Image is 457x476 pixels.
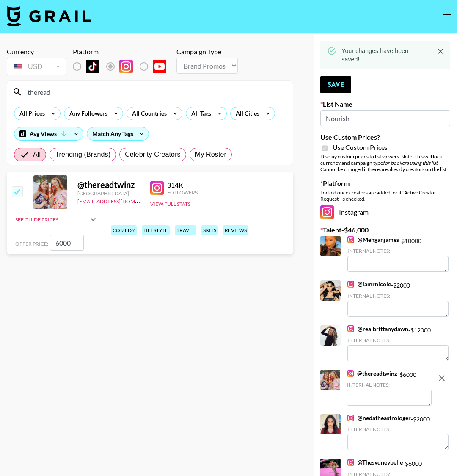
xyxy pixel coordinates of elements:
button: View Full Stats [150,201,190,207]
span: Use Custom Prices [333,143,388,152]
img: Instagram [347,236,354,243]
div: - $ 6000 [347,370,432,406]
img: Instagram [347,325,354,332]
img: Instagram [320,205,334,219]
img: Grail Talent [7,6,91,26]
div: Display custom prices to list viewers. Note: This will lock currency and campaign type . Cannot b... [320,153,450,172]
div: Internal Notes: [347,248,449,254]
div: - $ 10000 [347,236,449,272]
button: remove [433,370,450,387]
img: Instagram [347,459,354,466]
div: Internal Notes: [347,426,449,432]
div: All Tags [186,107,213,120]
div: USD [8,59,64,74]
div: Your changes have been saved! [341,43,427,67]
div: Internal Notes: [347,293,449,299]
div: @ thereadtwinz [77,180,140,190]
div: Currency [7,47,66,56]
span: Offer Price: [15,241,48,247]
div: All Cities [231,107,261,120]
a: @Thesydneybelle [347,459,403,466]
em: for bookers using this list [383,160,438,166]
button: Close [434,45,447,58]
div: List locked to Instagram. [73,58,173,75]
button: Save [320,76,351,93]
div: - $ 2000 [347,414,449,450]
div: Any Followers [64,107,109,120]
div: Internal Notes: [347,337,449,343]
div: lifestyle [142,225,170,235]
span: Trending (Brands) [55,149,110,160]
div: Currency is locked to USD [7,56,66,77]
span: Celebrity Creators [125,149,181,160]
a: @nedatheastrologer [347,414,411,422]
div: Campaign Type [176,47,238,56]
label: Use Custom Prices? [320,133,450,141]
div: reviews [223,225,248,235]
img: Instagram [347,415,354,421]
div: comedy [111,225,137,235]
span: My Roster [195,149,226,160]
div: skits [201,225,218,235]
div: travel [175,225,196,235]
div: Avg Views [14,127,83,140]
a: @realbrittanydawn [347,325,408,333]
label: Platform [320,179,450,188]
input: 4,500 [50,235,84,251]
div: [GEOGRAPHIC_DATA] [77,190,140,196]
div: Match Any Tags [87,127,149,140]
img: YouTube [153,60,166,73]
label: List Name [320,100,450,108]
div: - $ 12000 [347,325,449,361]
a: @iamrnicole [347,280,391,288]
div: 314K [167,181,198,189]
div: Locked once creators are added, or if "Active Creator Request" is checked. [320,189,450,202]
img: Instagram [119,60,133,73]
img: Instagram [347,370,354,377]
a: @Mehganjames [347,236,399,244]
img: TikTok [86,60,99,73]
div: Internal Notes: [347,382,432,388]
div: Instagram [320,205,450,219]
button: open drawer [438,8,455,25]
div: Platform [73,47,173,56]
div: Followers [167,189,198,196]
div: See Guide Prices [15,216,88,223]
div: - $ 2000 [347,280,449,316]
a: [EMAIL_ADDRESS][DOMAIN_NAME] [77,196,162,205]
label: Talent - $ 46,000 [320,226,450,234]
a: @thereadtwinz [347,370,397,377]
div: See Guide Prices [15,209,98,230]
span: All [33,149,41,160]
div: All Prices [14,107,47,120]
div: All Countries [127,107,168,120]
input: Search by User Name [22,85,288,99]
img: Instagram [150,181,164,195]
img: Instagram [347,281,354,288]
